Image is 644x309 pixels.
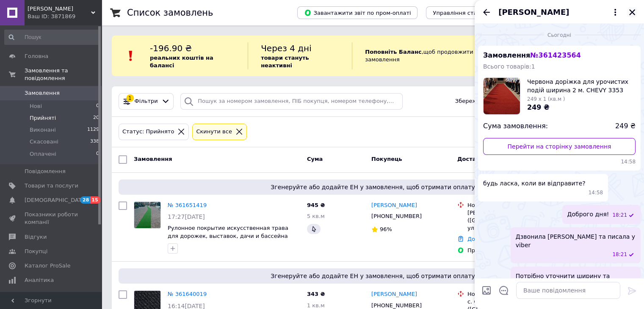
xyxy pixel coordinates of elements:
[483,51,581,59] span: Замовлення
[122,183,624,191] span: Згенеруйте або додайте ЕН у замовлення, щоб отримати оплату
[25,233,47,241] span: Відгуки
[567,210,609,219] span: Доброго дня!
[87,126,99,134] span: 1129
[307,213,325,219] span: 5 кв.м
[478,30,641,39] div: 12.09.2025
[150,43,192,53] span: -196.90 ₴
[307,302,325,309] span: 1 кв.м
[483,63,535,70] span: Всього товарів: 1
[304,9,411,17] span: Завантажити звіт по пром-оплаті
[168,225,288,247] a: Рулонное покрытие искусственная трава для дорожек, выставок, дачи и бассейна DecorGrass
[25,168,66,175] span: Повідомлення
[168,202,207,208] a: № 361651419
[483,158,636,166] span: 14:58 12.09.2025
[516,232,636,249] span: Дзвонила [PERSON_NAME] та писала у viber
[96,150,99,158] span: 0
[498,7,569,18] span: [PERSON_NAME]
[25,276,54,284] span: Аналітика
[25,262,70,270] span: Каталог ProSale
[530,51,580,59] span: № 361423564
[516,272,636,289] span: Потрібно уточнити ширину та довжину
[467,201,553,209] div: Нова Пошта
[25,211,78,226] span: Показники роботи компанії
[371,156,402,162] span: Покупець
[124,50,137,62] img: :exclamation:
[126,94,134,102] div: 1
[25,182,78,190] span: Товари та послуги
[25,196,87,204] span: [DEMOGRAPHIC_DATA]
[261,43,312,53] span: Через 4 дні
[134,201,161,229] a: Фото товару
[30,114,56,122] span: Прийняті
[80,196,90,204] span: 28
[484,78,520,114] img: 6678631316_w160_h160_chervona-dorizhka-dlya.jpg
[122,272,624,280] span: Згенеруйте або додайте ЕН у замовлення, щоб отримати оплату
[25,89,60,97] span: Замовлення
[365,49,421,55] b: Поповніть Баланс
[527,103,550,111] span: 249 ₴
[30,102,42,110] span: Нові
[455,97,513,105] span: Збережені фільтри:
[370,211,423,222] div: [PHONE_NUMBER]
[4,30,100,45] input: Пошук
[627,7,637,17] button: Закрити
[307,291,325,297] span: 343 ₴
[121,127,176,136] div: Статус: Прийнято
[30,150,56,158] span: Оплачені
[426,6,504,19] button: Управління статусами
[127,8,213,18] h1: Список замовлень
[261,55,309,69] b: товари стануть неактивні
[297,6,417,19] button: Завантажити звіт по пром-оплаті
[467,247,553,254] div: Пром-оплата
[467,209,553,232] div: [PERSON_NAME] ([GEOGRAPHIC_DATA].), №1: ул. Городоцкая, 359
[194,127,234,136] div: Cкинути все
[352,42,545,69] div: , щоб продовжити отримувати замовлення
[498,7,620,18] button: [PERSON_NAME]
[371,201,417,210] a: [PERSON_NAME]
[433,10,498,16] span: Управління статусами
[612,212,627,219] span: 18:21 12.09.2025
[90,138,99,146] span: 338
[134,156,172,162] span: Замовлення
[25,67,102,82] span: Замовлення та повідомлення
[96,102,99,110] span: 0
[30,126,56,134] span: Виконані
[467,290,553,298] div: Нова Пошта
[28,5,91,13] span: Файна Флор
[135,97,158,105] span: Фільтри
[615,121,636,131] span: 249 ₴
[168,291,207,297] a: № 361640019
[307,202,325,208] span: 945 ₴
[25,248,47,255] span: Покупці
[28,13,102,20] div: Ваш ID: 3871869
[483,138,636,155] a: Перейти на сторінку замовлення
[93,114,99,122] span: 20
[527,77,636,94] span: Червона доріжка для урочистих подій ширина 2 м. CHEVY 3353
[25,52,48,60] span: Головна
[168,213,205,220] span: 17:27[DATE]
[25,291,78,306] span: Інструменти веб-майстра та SEO
[380,226,392,232] span: 96%
[612,251,627,258] span: 18:21 12.09.2025
[180,93,403,110] input: Пошук за номером замовлення, ПІБ покупця, номером телефону, Email, номером накладної
[457,156,520,162] span: Доставка та оплата
[150,55,213,69] b: реальних коштів на балансі
[589,189,603,196] span: 14:58 12.09.2025
[481,7,492,17] button: Назад
[527,96,565,102] span: 249 x 1 (кв.м )
[498,285,509,296] button: Відкрити шаблони відповідей
[467,236,498,242] a: Додати ЕН
[307,156,323,162] span: Cума
[134,202,160,228] img: Фото товару
[30,138,58,146] span: Скасовані
[483,179,586,188] span: будь ласка, коли ви відправите?
[371,290,417,298] a: [PERSON_NAME]
[483,121,548,131] span: Сума замовлення:
[544,32,575,39] span: Сьогодні
[90,196,100,204] span: 15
